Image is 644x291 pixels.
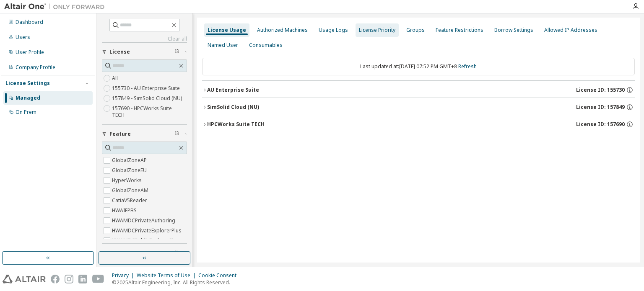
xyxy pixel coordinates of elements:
div: License Usage [208,27,246,33]
div: HPCWorks Suite TECH [207,121,265,128]
span: License [109,49,130,55]
div: Allowed IP Addresses [544,27,597,33]
div: SimSolid Cloud (NU) [207,104,259,111]
label: GlobalZoneAP [112,155,148,165]
div: Last updated at: [DATE] 07:52 PM GMT+8 [202,58,635,75]
img: facebook.svg [51,275,60,283]
button: Feature [102,125,187,143]
img: instagram.svg [65,275,73,283]
span: Clear filter [174,131,179,137]
div: License Settings [5,80,50,87]
div: Consumables [249,42,283,49]
div: Named User [208,42,238,49]
label: HWAMDCPublicExplorerPlus [112,236,181,246]
span: License ID: 157849 [576,104,625,111]
label: CatiaV5Reader [112,196,149,206]
label: HWAMDCPrivateAuthoring [112,216,177,226]
label: GlobalZoneAM [112,185,150,196]
span: Feature [109,131,131,137]
a: Refresh [458,63,477,70]
div: Managed [16,95,40,101]
button: AU Enterprise SuiteLicense ID: 155730 [202,81,635,99]
div: User Profile [16,49,44,56]
div: Website Terms of Use [137,272,198,279]
div: AU Enterprise Suite [207,87,259,93]
p: © 2025 Altair Engineering, Inc. All Rights Reserved. [112,279,241,286]
label: HWAMDCPrivateExplorerPlus [112,226,183,236]
div: Borrow Settings [494,27,533,33]
div: Cookie Consent [198,272,241,279]
span: Clear filter [174,49,179,55]
label: 157690 - HPCWorks Suite TECH [112,103,187,120]
div: Groups [406,27,425,33]
label: HyperWorks [112,175,143,185]
div: Dashboard [16,19,43,26]
div: Feature Restrictions [436,27,483,33]
div: Company Profile [16,64,55,71]
label: GlobalZoneEU [112,165,148,175]
img: linkedin.svg [78,275,87,283]
img: Altair One [4,3,109,11]
label: HWAIFPBS [112,206,138,216]
button: Only my usage [102,244,187,262]
button: HPCWorks Suite TECHLicense ID: 157690 [202,115,635,134]
div: On Prem [16,109,36,116]
span: License ID: 155730 [576,87,625,93]
div: Authorized Machines [257,27,308,33]
div: Privacy [112,272,137,279]
div: License Priority [359,27,395,33]
a: Clear all [102,36,187,42]
span: License ID: 157690 [576,121,625,128]
label: All [112,73,119,83]
span: Clear filter [174,250,179,256]
label: 155730 - AU Enterprise Suite [112,83,182,93]
div: Usage Logs [319,27,348,33]
img: altair_logo.svg [3,275,46,283]
button: SimSolid Cloud (NU)License ID: 157849 [202,98,635,116]
img: youtube.svg [92,275,104,283]
button: License [102,43,187,61]
label: 157849 - SimSolid Cloud (NU) [112,93,184,103]
span: Only my usage [109,250,148,256]
div: Users [16,34,30,41]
